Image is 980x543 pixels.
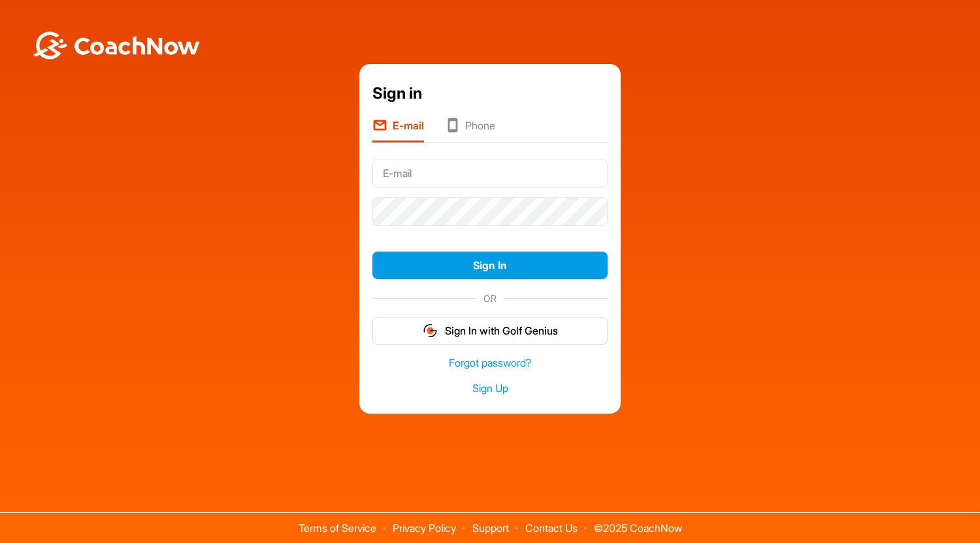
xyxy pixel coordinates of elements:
input: E-mail [372,159,608,188]
span: © 2025 CoachNow [587,513,689,533]
li: E-mail [372,118,424,142]
img: BwLJSsUCoWCh5upNqxVrqldRgqLPVwmV24tXu5FoVAoFEpwwqQ3VIfuoInZCoVCoTD4vwADAC3ZFMkVEQFDAAAAAElFTkSuQmCC [31,31,201,59]
button: Sign In with Golf Genius [372,317,608,345]
img: gg_logo [422,323,438,338]
span: OR [477,291,503,305]
a: Privacy Policy [393,521,456,535]
li: Phone [445,118,495,142]
div: Sign in [372,82,608,105]
button: Sign In [372,252,608,280]
a: Forgot password? [372,355,608,370]
a: Sign Up [372,381,608,396]
a: Support [472,521,509,535]
a: Contact Us [525,521,578,535]
a: Terms of Service [299,521,376,535]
